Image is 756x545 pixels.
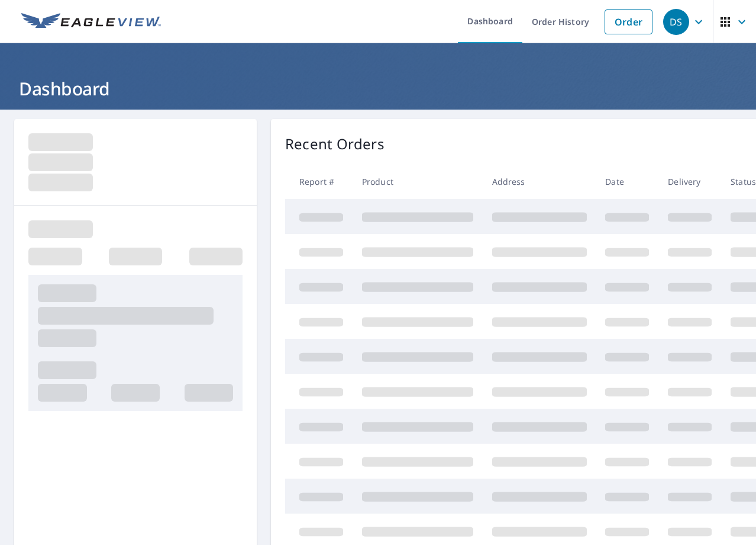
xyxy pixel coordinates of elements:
[483,164,596,199] th: Address
[285,133,385,155] p: Recent Orders
[21,13,161,31] img: EV Logo
[14,76,742,101] h1: Dashboard
[658,164,721,199] th: Delivery
[605,9,652,34] a: Order
[596,164,658,199] th: Date
[285,164,353,199] th: Report #
[663,9,689,35] div: DS
[353,164,483,199] th: Product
